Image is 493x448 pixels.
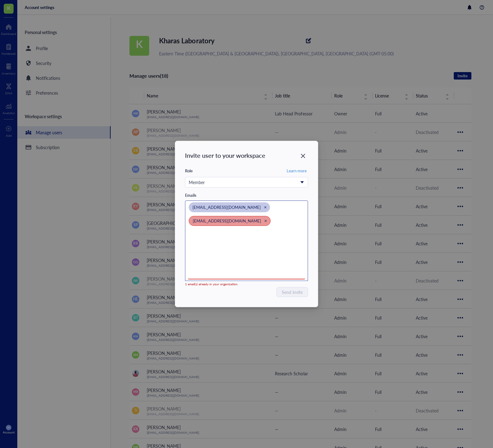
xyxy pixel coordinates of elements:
button: Send invite [276,287,308,297]
div: Close [263,219,268,223]
div: Role [185,168,193,174]
div: Close [263,205,268,209]
div: Invite user to your workspace [185,151,308,160]
div: 1 email(s) already in your organization. [185,282,284,286]
span: Close [298,152,308,160]
div: Emails [185,192,196,198]
button: Close [298,151,308,161]
div: Member [189,179,297,186]
span: [EMAIL_ADDRESS][DOMAIN_NAME] [193,218,261,224]
button: Learn more [285,167,308,174]
span: [EMAIL_ADDRESS][DOMAIN_NAME] [192,204,261,210]
span: Learn more [287,168,307,174]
